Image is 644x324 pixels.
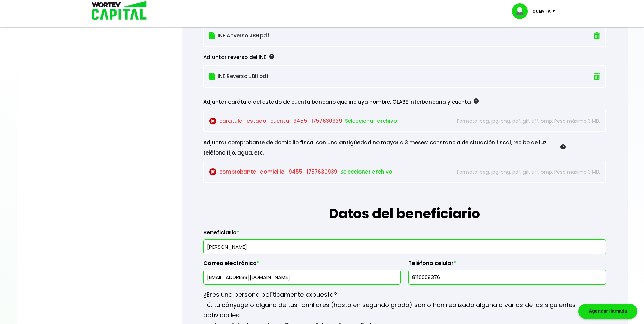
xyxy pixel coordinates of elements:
[578,304,637,319] div: Agendar llamada
[269,54,274,59] img: gfR76cHglkPwleuBLjWdxeZVvX9Wp6JBDmjRYY8JYDQn16A2ICN00zLTgIroGa6qie5tIuWH7V3AapTKqzv+oMZsGfMUqL5JM...
[411,270,603,284] input: 10 dígitos
[340,167,392,177] span: Seleccionar archivo
[594,73,600,80] img: trash.f49e7519.svg
[203,229,606,239] label: Beneficiario
[408,260,606,270] label: Teléfono celular
[445,116,600,126] p: Formato jpeg, jpg, png, pdf, gif, tiff, bmp. Peso máximo 3 MB.
[209,31,538,41] p: INE Anverso JBH.pdf
[445,167,600,177] p: Formato jpeg, jpg, png, pdf, gif, tiff, bmp. Peso máximo 3 MB.
[203,138,566,158] div: Adjuntar comprobante de domicilio fiscal con una antigüedad no mayor a 3 meses: constancia de sit...
[203,52,566,62] div: Adjuntar reverso del INE
[203,97,566,107] div: Adjuntar carátula del estado de cuenta bancario que incluya nombre, CLABE interbancaria y cuenta
[345,116,397,126] span: Seleccionar archivo
[594,32,600,39] img: trash.f49e7519.svg
[203,290,606,300] p: ¿Eres una persona políticamente expuesta?
[474,98,479,104] img: gfR76cHglkPwleuBLjWdxeZVvX9Wp6JBDmjRYY8JYDQn16A2ICN00zLTgIroGa6qie5tIuWH7V3AapTKqzv+oMZsGfMUqL5JM...
[203,260,401,270] label: Correo electrónico
[203,183,606,224] h1: Datos del beneficiario
[512,3,532,19] img: profile-image
[209,167,442,177] p: comprobante_domicilio_9455_1757630939
[551,10,560,12] img: icon-down
[209,71,538,82] p: INE Reverso JBH.pdf
[532,6,551,16] p: Cuenta
[209,116,442,126] p: caratula_estado_cuenta_9455_1757630939
[209,168,217,176] img: cross-circle.ce22fdcf.svg
[203,300,606,320] p: Tú, tu cónyuge o alguno de tus familiares (hasta en segundo grado) son o han realizado alguna o v...
[209,32,215,39] img: file.874bbc9e.svg
[209,118,217,125] img: cross-circle.ce22fdcf.svg
[560,144,566,149] img: gfR76cHglkPwleuBLjWdxeZVvX9Wp6JBDmjRYY8JYDQn16A2ICN00zLTgIroGa6qie5tIuWH7V3AapTKqzv+oMZsGfMUqL5JM...
[209,73,215,80] img: file.874bbc9e.svg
